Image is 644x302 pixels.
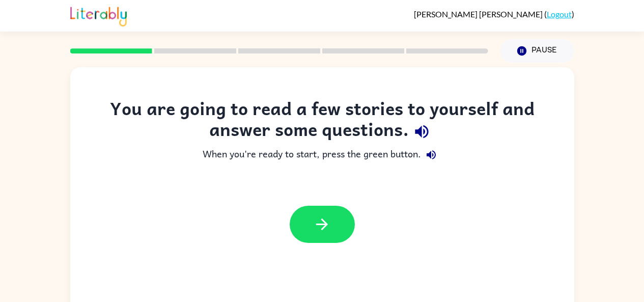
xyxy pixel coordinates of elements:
[500,39,574,63] button: Pause
[91,145,554,165] div: When you're ready to start, press the green button.
[414,9,574,19] div: ( )
[414,9,544,19] span: [PERSON_NAME] [PERSON_NAME]
[91,98,554,145] div: You are going to read a few stories to yourself and answer some questions.
[70,4,127,26] img: Literably
[547,9,572,19] a: Logout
